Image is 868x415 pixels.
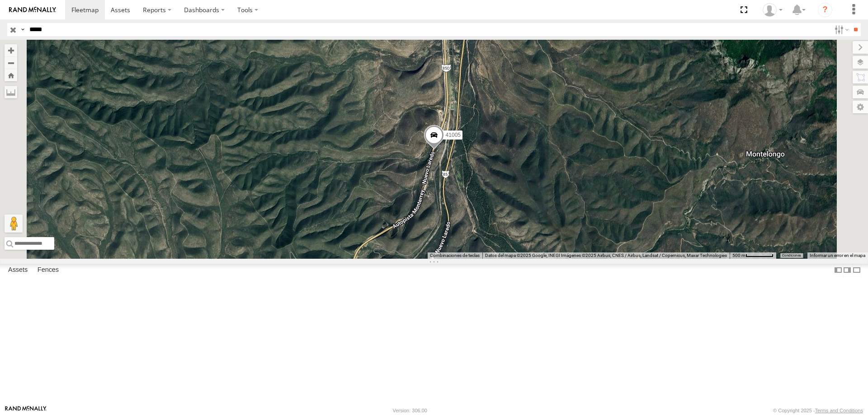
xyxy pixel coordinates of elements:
[853,101,868,113] label: Map Settings
[485,253,727,258] span: Datos del mapa ©2025 Google, INEGI Imágenes ©2025 Airbus, CNES / Airbus, Landsat / Copernicus, Ma...
[834,264,843,277] label: Dock Summary Table to the Left
[732,253,745,258] span: 500 m
[33,264,63,276] label: Fences
[815,408,863,413] a: Terms and Conditions
[5,69,17,81] button: Zoom Home
[831,23,850,36] label: Search Filter Options
[773,408,863,413] div: © Copyright 2025 -
[393,408,427,413] div: Version: 306.00
[852,264,861,277] label: Hide Summary Table
[843,264,852,277] label: Dock Summary Table to the Right
[5,406,47,415] a: Visit our Website
[430,252,480,259] button: Combinaciones de teclas
[730,252,776,259] button: Escala del mapa: 500 m por 58 píxeles
[5,214,23,233] button: Arrastra el hombrecito naranja al mapa para abrir Street View
[818,3,832,17] i: ?
[810,253,865,258] a: Informar un error en el mapa
[5,56,17,69] button: Zoom out
[4,264,32,276] label: Assets
[759,3,786,17] div: Juan Lopez
[9,7,56,13] img: rand-logo.svg
[5,44,17,56] button: Zoom in
[19,23,26,36] label: Search Query
[782,254,801,257] a: Condiciones (se abre en una nueva pestaña)
[5,86,17,98] label: Measure
[446,132,461,138] span: 41005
